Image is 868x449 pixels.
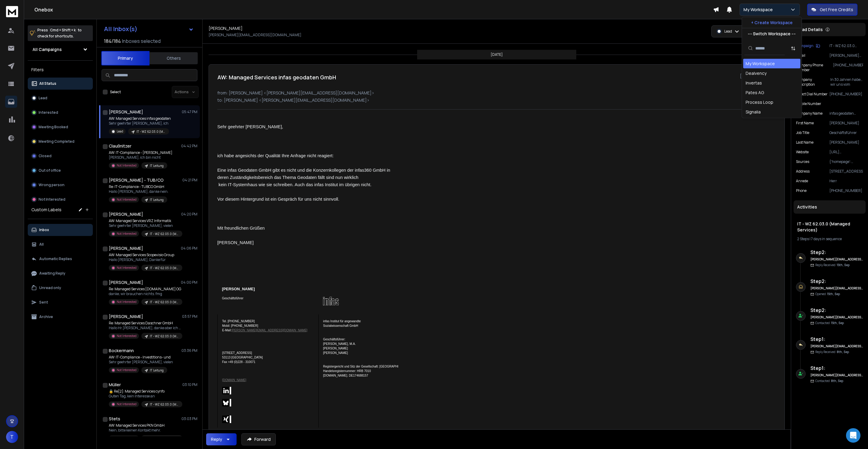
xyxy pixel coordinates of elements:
[28,43,93,56] button: All Campaigns
[820,7,853,13] p: Get Free Credits
[833,63,863,72] p: [PHONE_NUMBER]
[810,365,863,372] h6: Step 1 :
[109,223,181,228] p: Sehr geehrter [PERSON_NAME], vielen
[831,321,844,325] span: 15th, Sep
[811,236,842,241] span: 7 days in sequence
[150,300,179,304] p: IT - WZ 62.03.0 (Managed Services)
[181,416,197,421] p: 03:03 PM
[150,436,179,441] p: IT - WZ 62.03.0 (Managed Services)
[746,70,766,76] div: Dealvency
[748,31,796,37] p: --- Switch Workspace ---
[222,287,319,305] p: [PERSON_NAME]
[109,109,143,115] h1: [PERSON_NAME]
[796,63,833,72] p: Company Phone Number
[28,179,93,191] button: Wrong person
[211,436,222,442] div: Reply
[150,164,164,168] p: IT Leitung
[796,77,830,87] p: Company description
[109,184,168,189] p: Re: IT-Compliance - TUBCO GmbH
[815,292,840,296] p: Opened
[217,168,392,187] span: Eine infas Geodaten GmbH gibt es nicht und die Konzernkollegen der infas360 GmbH in deren Zuständ...
[807,4,857,16] button: Get Free Credits
[241,433,276,445] button: Forward
[39,242,44,247] p: All
[109,321,181,326] p: Re: Managed Services Daschner GmbH
[831,379,843,383] span: 8th, Sep
[217,226,265,231] span: Mit freundlichen Grüßen
[39,314,53,319] p: Archive
[39,168,61,173] p: Out of office
[742,17,802,28] button: + Create Workspace
[28,65,93,74] h3: Filters
[39,197,65,202] p: Not Interested
[181,144,197,148] p: 04:42 PM
[28,78,93,90] button: All Status
[796,101,821,106] p: Mobile Number
[31,207,61,213] h3: Custom Labels
[117,436,137,441] p: Not Interested
[796,92,828,97] p: Direct Dial Number
[829,53,863,58] p: [PERSON_NAME][EMAIL_ADDRESS][DOMAIN_NAME]
[796,179,808,183] p: Anrede
[746,99,773,105] div: Process Loop
[150,402,179,407] p: IT - WZ 62.03.0 (Managed Services)
[109,355,173,360] p: AW: IT-Compliance - Investitions- und
[150,198,164,202] p: IT Leitung
[829,43,863,48] p: IT - WZ 62.03.0 (Managed Services)
[744,7,775,13] p: My Workspace
[122,37,161,45] h3: Inboxes selected
[109,155,172,160] p: [PERSON_NAME], ich bin nicht
[109,189,168,194] p: Hallo [PERSON_NAME], danke nein.
[28,107,93,119] button: Interested
[181,212,197,217] p: 04:20 PM
[109,389,181,394] p: 🔒 Re[2]: Managed Services cynfo
[109,382,121,388] h1: Müller
[109,416,120,422] h1: Stets
[150,368,164,373] p: IT Leitung
[101,51,149,65] button: Primary
[117,300,137,304] p: Not Interested
[323,319,411,382] p: infas Institut für angewandte Sozialwissenschaft GmbH Geschäftsführer: [PERSON_NAME], M.A. [PERSO...
[182,382,197,387] p: 03:10 PM
[109,177,164,183] h1: [PERSON_NAME] - TUB/CO
[117,334,137,338] p: Not Interested
[810,344,863,349] h6: [PERSON_NAME][EMAIL_ADDRESS][DOMAIN_NAME]
[827,292,840,296] span: 15th, Sep
[109,121,171,126] p: Sehr geehrter [PERSON_NAME], ich
[109,326,181,330] p: Hallo Hr.[PERSON_NAME], danke aber ich bin
[217,73,336,81] h1: AW: Managed Services infas geodaten GmbH
[28,164,93,177] button: Out of office
[117,266,137,270] p: Not Interested
[231,329,307,332] a: [PERSON_NAME][EMAIL_ADDRESS][DOMAIN_NAME]
[810,278,863,285] h6: Step 2 :
[829,179,863,183] p: Herr
[28,253,93,265] button: Automatic Replies
[796,150,809,154] p: website
[810,307,863,314] h6: Step 2 :
[28,267,93,279] button: Awaiting Reply
[815,379,843,383] p: Contacted
[724,29,732,34] p: Lead
[109,291,181,296] p: danke, wir brauchen nichts. fmg
[39,228,49,232] p: Inbox
[837,350,849,354] span: 8th, Sep
[149,52,198,65] button: Others
[746,80,762,86] div: Invertas
[222,297,244,300] span: Geschäftsführer
[222,378,246,382] a: [DOMAIN_NAME]
[39,183,64,187] p: Wrong person
[117,197,137,202] p: Not Interested
[6,431,18,443] span: T
[829,169,863,174] p: [STREET_ADDRESS]
[109,348,134,354] h1: Bockermann
[117,163,137,168] p: Not Interested
[206,433,237,445] button: Reply
[830,77,863,87] p: In 30 Jahren haben wir uns vom Gründer zu einem der Marktführer des Geomarketing entwickelt.
[222,319,318,382] p: Tel. [PHONE_NUMBER] Mobil: [PHONE_NUMBER] E-Mail: [STREET_ADDRESS] 53113 [GEOGRAPHIC_DATA] Fax +4...
[109,287,181,291] p: Re: Managed Services [DOMAIN_NAME] OG
[150,232,179,236] p: IT - WZ 62.03.0 (Managed Services)
[751,20,793,26] p: + Create Workspace
[209,33,301,37] p: [PERSON_NAME][EMAIL_ADDRESS][DOMAIN_NAME]
[796,169,810,174] p: Address
[746,90,764,96] div: Pates AG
